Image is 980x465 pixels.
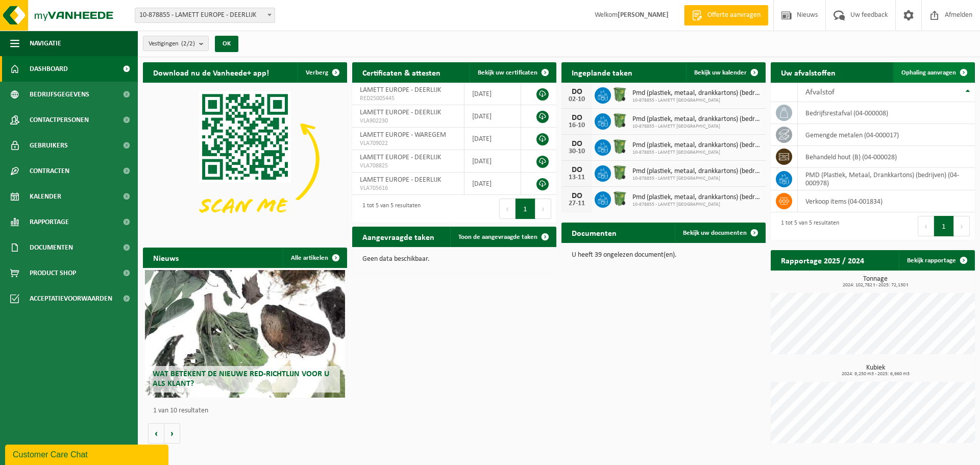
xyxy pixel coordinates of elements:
span: Bekijk uw certificaten [478,69,537,76]
span: LAMETT EUROPE - DEERLIJK [360,154,441,161]
span: Afvalstof [805,88,835,96]
div: 13-11 [567,174,587,181]
td: verkoop items (04-001834) [798,190,975,212]
span: Pmd (plastiek, metaal, drankkartons) (bedrijven) [632,193,761,202]
button: Next [954,216,970,236]
h2: Nieuws [143,248,189,267]
img: WB-0370-HPE-GN-50 [611,86,628,103]
a: Bekijk uw documenten [675,223,765,243]
div: DO [567,140,587,148]
img: WB-0370-HPE-GN-50 [611,190,628,207]
a: Bekijk uw certificaten [470,62,555,83]
h2: Rapportage 2025 / 2024 [771,250,874,270]
button: 1 [516,199,535,219]
button: OK [215,36,238,52]
a: Alle artikelen [283,248,346,268]
img: WB-0370-HPE-GN-50 [611,138,628,155]
button: Vestigingen(2/2) [143,36,209,51]
span: 10-878855 - LAMETT [GEOGRAPHIC_DATA] [632,150,761,156]
span: 10-878855 - LAMETT [GEOGRAPHIC_DATA] [632,176,761,182]
span: Pmd (plastiek, metaal, drankkartons) (bedrijven) [632,141,761,150]
div: 27-11 [567,200,587,207]
img: WB-0370-HPE-GN-50 [611,164,628,181]
button: Volgende [164,423,180,444]
button: Verberg [298,62,346,83]
iframe: chat widget [5,443,170,465]
span: Kalender [30,184,61,209]
span: Contracten [30,158,69,184]
span: Ophaling aanvragen [901,69,956,76]
a: Wat betekent de nieuwe RED-richtlijn voor u als klant? [145,270,345,398]
count: (2/2) [181,40,195,47]
div: 02-10 [567,96,587,103]
span: Product Shop [30,260,76,286]
div: 30-10 [567,148,587,155]
td: [DATE] [464,128,522,150]
span: 10-878855 - LAMETT [GEOGRAPHIC_DATA] [632,97,761,104]
span: Documenten [30,235,73,260]
span: Verberg [306,69,328,76]
span: VLA708825 [360,162,456,170]
span: 2024: 9,250 m3 - 2025: 6,660 m3 [776,372,975,377]
a: Offerte aanvragen [684,5,768,26]
span: RED25005445 [360,94,456,103]
span: 10-878855 - LAMETT [GEOGRAPHIC_DATA] [632,124,761,130]
h3: Tonnage [776,276,975,288]
a: Ophaling aanvragen [893,62,974,83]
span: Navigatie [30,31,61,56]
span: Toon de aangevraagde taken [458,234,537,240]
a: Bekijk rapportage [899,250,974,271]
div: 1 tot 5 van 5 resultaten [357,198,421,220]
span: VLA705616 [360,184,456,192]
td: bedrijfsrestafval (04-000008) [798,102,975,124]
img: Download de VHEPlus App [143,83,347,236]
span: LAMETT EUROPE - DEERLIJK [360,86,441,94]
h2: Download nu de Vanheede+ app! [143,62,279,82]
div: 1 tot 5 van 5 resultaten [776,215,839,237]
span: Pmd (plastiek, metaal, drankkartons) (bedrijven) [632,167,761,176]
button: Previous [499,199,516,219]
span: 10-878855 - LAMETT EUROPE - DEERLIJK [135,8,275,23]
span: VLA709022 [360,139,456,148]
span: LAMETT EUROPE - DEERLIJK [360,109,441,116]
h2: Certificaten & attesten [352,62,451,82]
span: Bedrijfsgegevens [30,82,89,107]
span: 2024: 102,782 t - 2025: 72,130 t [776,283,975,288]
td: [DATE] [464,173,522,195]
div: DO [567,166,587,174]
span: Rapportage [30,209,69,235]
span: Gebruikers [30,133,68,158]
button: Vorige [148,423,164,444]
span: Pmd (plastiek, metaal, drankkartons) (bedrijven) [632,115,761,124]
a: Bekijk uw kalender [686,62,765,83]
span: Vestigingen [149,36,195,52]
span: Contactpersonen [30,107,89,133]
span: VLA902230 [360,117,456,125]
span: 10-878855 - LAMETT EUROPE - DEERLIJK [135,8,275,22]
button: 1 [934,216,954,236]
span: Wat betekent de nieuwe RED-richtlijn voor u als klant? [153,370,329,388]
div: DO [567,114,587,122]
div: DO [567,88,587,96]
span: Offerte aanvragen [705,10,763,20]
h2: Documenten [561,223,627,242]
h2: Uw afvalstoffen [771,62,846,82]
td: behandeld hout (B) (04-000028) [798,146,975,168]
a: Toon de aangevraagde taken [450,227,555,247]
p: Geen data beschikbaar. [362,256,546,263]
td: [DATE] [464,105,522,128]
button: Next [535,199,551,219]
p: U heeft 39 ongelezen document(en). [572,252,755,259]
td: [DATE] [464,150,522,173]
img: WB-0370-HPE-GN-50 [611,112,628,129]
span: Acceptatievoorwaarden [30,286,112,311]
div: 16-10 [567,122,587,129]
div: DO [567,192,587,200]
strong: [PERSON_NAME] [618,11,669,19]
td: gemengde metalen (04-000017) [798,124,975,146]
p: 1 van 10 resultaten [153,407,342,414]
button: Previous [918,216,934,236]
h3: Kubiek [776,364,975,377]
span: LAMETT EUROPE - DEERLIJK [360,176,441,184]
